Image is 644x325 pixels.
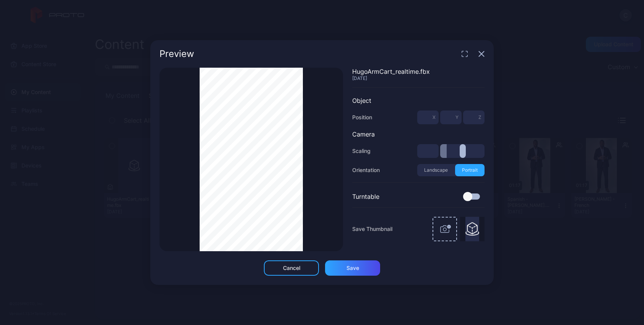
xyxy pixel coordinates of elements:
div: Preview [159,49,194,58]
div: [DATE] [352,75,485,81]
div: Orientation [352,166,380,175]
div: Camera [352,130,485,138]
div: Position [352,113,372,122]
div: Save [346,265,359,271]
div: Scaling [352,146,371,156]
span: X [433,114,436,120]
button: Landscape [417,164,455,176]
button: Portrait [455,164,485,176]
span: Y [455,114,459,120]
span: Z [478,114,481,120]
div: Turntable [352,193,379,200]
div: Cancel [283,265,300,271]
div: Object [352,97,485,104]
button: Save [325,260,380,276]
button: Cancel [264,260,319,276]
img: Thumbnail [465,217,479,241]
div: HugoArmCart_realtime.fbx [352,68,485,75]
span: Save Thumbnail [352,224,392,234]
